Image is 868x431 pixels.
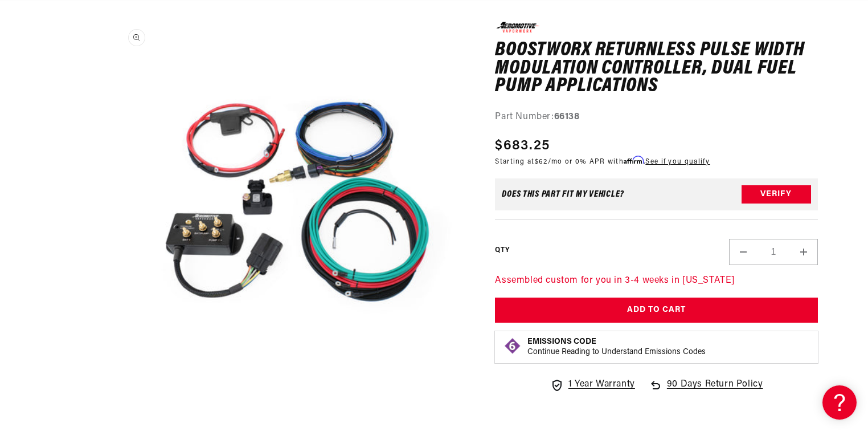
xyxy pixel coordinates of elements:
[495,42,818,96] h1: BoostWorx Returnless Pulse Width Modulation Controller, Dual Fuel Pump Applications
[535,158,548,165] span: $62
[527,338,596,346] strong: Emissions Code
[649,377,763,404] a: 90 Days Return Policy
[50,22,472,412] media-gallery: Gallery Viewer
[495,298,818,323] button: Add to Cart
[495,136,550,156] span: $683.25
[495,110,818,125] div: Part Number:
[503,337,522,355] img: Emissions code
[527,347,706,357] p: Continue Reading to Understand Emissions Codes
[495,246,509,255] label: QTY
[495,274,818,288] p: Assembled custom for you in 3-4 weeks in [US_STATE]
[495,156,710,167] p: Starting at /mo or 0% APR with .
[624,156,644,164] span: Affirm
[550,377,635,392] a: 1 Year Warranty
[554,112,580,121] strong: 66138
[502,190,624,199] div: Does This part fit My vehicle?
[645,158,710,165] a: See if you qualify - Learn more about Affirm Financing (opens in modal)
[527,337,706,357] button: Emissions CodeContinue Reading to Understand Emissions Codes
[568,377,635,392] span: 1 Year Warranty
[667,377,763,404] span: 90 Days Return Policy
[742,185,811,204] button: Verify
